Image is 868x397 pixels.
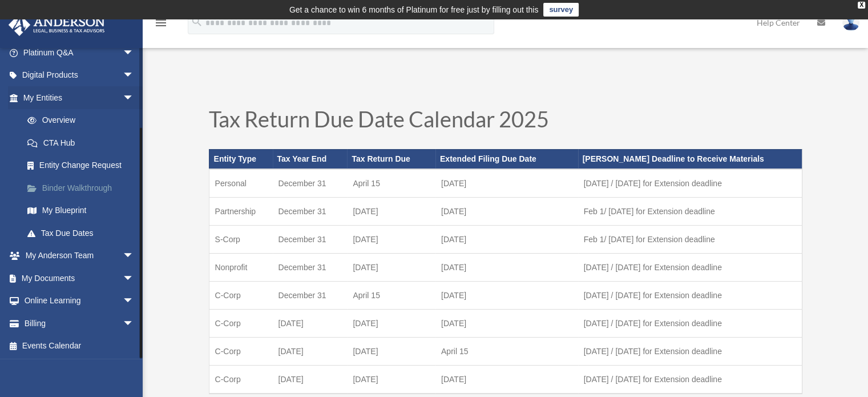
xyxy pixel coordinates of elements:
[209,225,273,253] td: S-Corp
[123,244,146,268] span: arrow_drop_down
[209,365,273,394] td: C-Corp
[347,225,435,253] td: [DATE]
[209,169,273,198] td: Personal
[123,41,146,65] span: arrow_drop_down
[8,267,151,290] a: My Documentsarrow_drop_down
[578,309,802,337] td: [DATE] / [DATE] for Extension deadline
[16,177,151,199] a: Binder Walkthrough
[209,309,273,337] td: C-Corp
[16,154,151,177] a: Entity Change Request
[347,169,435,198] td: April 15
[209,149,273,169] th: Entity Type
[154,16,168,30] i: menu
[273,309,348,337] td: [DATE]
[842,14,859,31] img: User Pic
[16,222,146,244] a: Tax Due Dates
[435,197,578,225] td: [DATE]
[273,253,348,281] td: December 31
[8,290,151,312] a: Online Learningarrow_drop_down
[273,197,348,225] td: December 31
[435,337,578,365] td: April 15
[273,225,348,253] td: December 31
[209,197,273,225] td: Partnership
[435,281,578,309] td: [DATE]
[435,225,578,253] td: [DATE]
[578,149,802,169] th: [PERSON_NAME] Deadline to Receive Materials
[347,197,435,225] td: [DATE]
[347,149,435,169] th: Tax Return Due
[8,86,151,109] a: My Entitiesarrow_drop_down
[435,253,578,281] td: [DATE]
[289,3,539,17] div: Get a chance to win 6 months of Platinum for free just by filling out this
[209,337,273,365] td: C-Corp
[578,253,802,281] td: [DATE] / [DATE] for Extension deadline
[123,312,146,335] span: arrow_drop_down
[273,149,348,169] th: Tax Year End
[123,86,146,110] span: arrow_drop_down
[347,309,435,337] td: [DATE]
[347,365,435,394] td: [DATE]
[8,41,151,64] a: Platinum Q&Aarrow_drop_down
[435,365,578,394] td: [DATE]
[578,169,802,198] td: [DATE] / [DATE] for Extension deadline
[8,312,151,335] a: Billingarrow_drop_down
[16,199,151,222] a: My Blueprint
[123,267,146,290] span: arrow_drop_down
[191,15,203,28] i: search
[347,337,435,365] td: [DATE]
[858,2,865,9] div: close
[154,20,168,30] a: menu
[578,365,802,394] td: [DATE] / [DATE] for Extension deadline
[123,290,146,313] span: arrow_drop_down
[273,169,348,198] td: December 31
[8,64,151,87] a: Digital Productsarrow_drop_down
[435,149,578,169] th: Extended Filing Due Date
[8,335,151,358] a: Events Calendar
[273,365,348,394] td: [DATE]
[435,169,578,198] td: [DATE]
[8,244,151,267] a: My Anderson Teamarrow_drop_down
[578,337,802,365] td: [DATE] / [DATE] for Extension deadline
[209,281,273,309] td: C-Corp
[347,253,435,281] td: [DATE]
[578,197,802,225] td: Feb 1/ [DATE] for Extension deadline
[578,225,802,253] td: Feb 1/ [DATE] for Extension deadline
[347,281,435,309] td: April 15
[543,3,579,17] a: survey
[5,14,108,36] img: Anderson Advisors Platinum Portal
[435,309,578,337] td: [DATE]
[273,337,348,365] td: [DATE]
[209,108,802,135] h1: Tax Return Due Date Calendar 2025
[16,109,151,132] a: Overview
[209,253,273,281] td: Nonprofit
[273,281,348,309] td: December 31
[16,131,151,154] a: CTA Hub
[123,64,146,87] span: arrow_drop_down
[578,281,802,309] td: [DATE] / [DATE] for Extension deadline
